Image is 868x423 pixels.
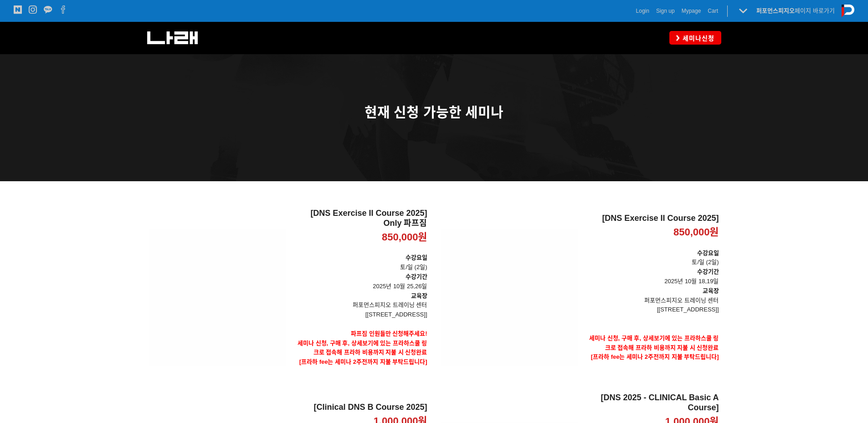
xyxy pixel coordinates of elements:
[585,393,719,413] h2: [DNS 2025 - CLINICAL Basic A Course]
[411,292,427,299] strong: 교육장
[293,209,427,386] a: [DNS Exercise II Course 2025] Only 파프짐 850,000원 수강요일토/일 (2일)수강기간 2025년 10월 25,26일교육장퍼포먼스피지오 트레이닝 ...
[293,403,427,413] h2: [Clinical DNS B Course 2025]
[697,268,719,275] strong: 수강기간
[299,358,427,365] span: [프라하 fee는 세미나 2주전까지 지불 부탁드립니다]
[365,105,503,120] span: 현재 신청 가능한 세미나
[585,214,719,224] h2: [DNS Exercise II Course 2025]
[589,335,719,351] strong: 세미나 신청, 구매 후, 상세보기에 있는 프라하스쿨 링크로 접속해 프라하 비용까지 지불 시 신청완료
[656,6,675,15] a: Sign up
[636,6,649,15] a: Login
[708,6,718,15] a: Cart
[406,254,427,261] strong: 수강요일
[756,7,835,14] a: 퍼포먼스피지오페이지 바로가기
[756,7,795,14] strong: 퍼포먼스피지오
[682,6,701,15] a: Mypage
[669,31,721,44] a: 세미나신청
[697,250,719,256] strong: 수강요일
[293,301,427,310] p: 퍼포먼스피지오 트레이닝 센터
[680,34,714,43] span: 세미나신청
[293,209,427,228] h2: [DNS Exercise II Course 2025] Only 파프짐
[293,253,427,272] p: 토/일 (2일)
[703,287,719,294] strong: 교육장
[351,330,427,337] strong: 파프짐 인원들만 신청해주세요!
[382,231,427,244] p: 850,000원
[591,353,719,360] span: [프라하 fee는 세미나 2주전까지 지불 부탁드립니다]
[298,340,427,356] strong: 세미나 신청, 구매 후, 상세보기에 있는 프라하스쿨 링크로 접속해 프라하 비용까지 지불 시 신청완료
[673,226,719,239] p: 850,000원
[585,305,719,315] p: [[STREET_ADDRESS]]
[585,214,719,381] a: [DNS Exercise II Course 2025] 850,000원 수강요일토/일 (2일)수강기간 2025년 10월 18,19일교육장퍼포먼스피지오 트레이닝 센터[[STREE...
[406,273,427,280] strong: 수강기간
[585,249,719,268] p: 토/일 (2일)
[293,310,427,320] p: [[STREET_ADDRESS]]
[585,296,719,306] p: 퍼포먼스피지오 트레이닝 센터
[293,272,427,291] p: 2025년 10월 25,26일
[585,267,719,286] p: 2025년 10월 18,19일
